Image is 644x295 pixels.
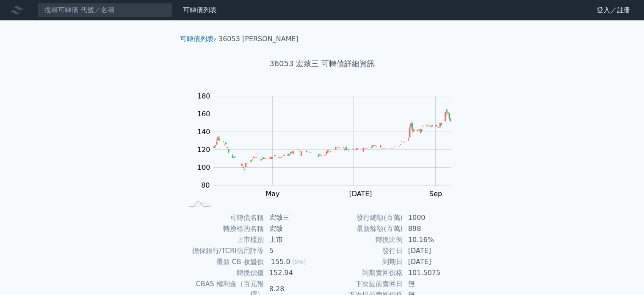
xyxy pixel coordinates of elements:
[265,190,279,198] tspan: May
[269,257,292,267] div: 155.0
[218,34,299,44] li: 36053 [PERSON_NAME]
[183,234,264,245] td: 上市櫃別
[322,212,403,223] td: 發行總額(百萬)
[197,163,210,171] tspan: 100
[429,190,442,198] tspan: Sep
[264,223,322,234] td: 宏致
[322,223,403,234] td: 最新餘額(百萬)
[197,128,210,136] tspan: 140
[590,3,637,17] a: 登入／註冊
[173,58,471,70] h1: 36053 宏致三 可轉債詳細資訊
[322,245,403,256] td: 發行日
[403,223,461,234] td: 898
[403,234,461,245] td: 10.16%
[183,267,264,278] td: 轉換價值
[183,256,264,267] td: 最新 CB 收盤價
[403,245,461,256] td: [DATE]
[183,6,217,14] a: 可轉債列表
[349,190,372,198] tspan: [DATE]
[264,267,322,278] td: 152.94
[403,256,461,267] td: [DATE]
[322,278,403,289] td: 下次提前賣回日
[197,146,210,154] tspan: 120
[197,92,210,100] tspan: 180
[322,256,403,267] td: 到期日
[183,212,264,223] td: 可轉債名稱
[201,181,210,189] tspan: 80
[322,267,403,278] td: 到期賣回價格
[403,267,461,278] td: 101.5075
[322,234,403,245] td: 轉換比例
[403,278,461,289] td: 無
[37,3,173,17] input: 搜尋可轉債 代號／名稱
[183,223,264,234] td: 轉換標的名稱
[180,35,214,43] a: 可轉債列表
[403,212,461,223] td: 1000
[183,245,264,256] td: 擔保銀行/TCRI信用評等
[180,34,216,44] li: ›
[264,212,322,223] td: 宏致三
[193,92,464,215] g: Chart
[292,258,306,265] span: (0%)
[264,245,322,256] td: 5
[264,234,322,245] td: 上市
[197,110,210,118] tspan: 160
